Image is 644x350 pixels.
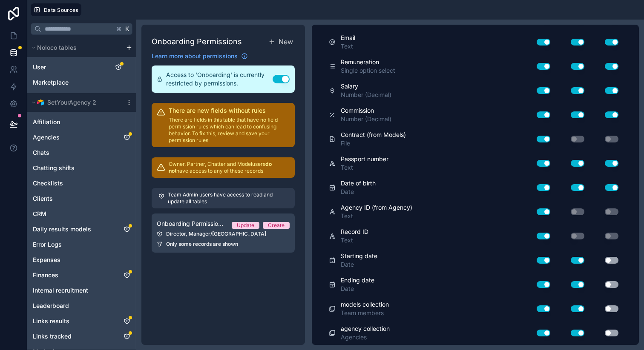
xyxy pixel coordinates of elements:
p: Team Admin users have access to read and update all tables [168,191,288,205]
span: Onboarding Permission 1 [157,219,225,228]
span: Text [341,212,412,220]
span: Commission [341,106,391,115]
p: Owner, Partner, Chatter and Model users have access to any of these records [169,161,290,174]
span: Agency ID (from Agency) [341,203,412,212]
span: Passport number [341,155,388,163]
span: Ending date [341,276,374,285]
strong: do not [169,161,272,174]
button: Data Sources [31,3,81,16]
h2: There are new fields without rules [169,106,290,115]
span: Agencies [341,333,390,341]
span: Text [341,236,368,245]
button: New [267,35,295,48]
span: Contract (from Models) [341,131,406,139]
span: New [279,37,293,47]
span: Text [341,42,355,51]
span: Record ID [341,228,368,236]
a: Learn more about permissions [152,52,248,60]
span: Date [341,285,374,293]
span: Date [341,260,377,269]
span: models collection [341,300,389,309]
span: Learn more about permissions [152,52,238,60]
span: Access to 'Onboarding' is currently restricted by permissions. [166,71,273,88]
div: Create [268,222,285,229]
span: File [341,139,406,148]
span: agency collection [341,324,390,333]
span: Starting date [341,252,377,260]
span: Salary [341,82,391,91]
span: Date of birth [341,179,376,188]
div: Update [237,222,254,229]
span: Only some records are shown [166,241,238,248]
span: K [124,26,130,32]
span: Date [341,188,376,196]
span: Remuneration [341,58,395,66]
a: Onboarding Permission 1UpdateCreateDirector, Manager/[GEOGRAPHIC_DATA]Only some records are shown [152,213,295,253]
span: Number (Decimal) [341,91,391,99]
span: Email [341,34,355,42]
span: Number (Decimal) [341,115,391,123]
span: Text [341,163,388,172]
span: Team members [341,309,389,317]
p: There are fields in this table that have no field permission rules which can lead to confusing be... [169,117,290,144]
span: Single option select [341,66,395,75]
h1: Onboarding Permissions [152,36,242,48]
span: Data Sources [44,7,78,13]
div: Director, Manager/[GEOGRAPHIC_DATA] [157,230,290,237]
